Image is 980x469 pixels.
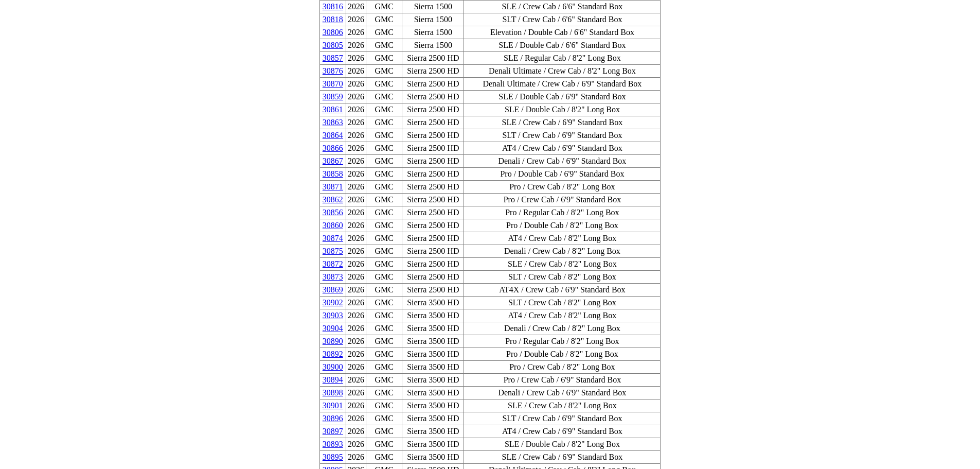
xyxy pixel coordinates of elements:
[346,374,366,387] td: 2026
[402,91,464,103] td: Sierra 2500 HD
[366,181,402,194] td: GMC
[323,118,343,127] a: 30863
[366,52,402,65] td: GMC
[366,26,402,39] td: GMC
[346,245,366,258] td: 2026
[346,219,366,232] td: 2026
[323,195,343,204] a: 30862
[346,348,366,361] td: 2026
[402,103,464,116] td: Sierra 2500 HD
[323,440,343,448] a: 30893
[402,399,464,412] td: Sierra 3500 HD
[346,438,366,451] td: 2026
[323,28,343,37] a: 30806
[366,91,402,103] td: GMC
[323,169,343,178] a: 30858
[346,232,366,245] td: 2026
[346,258,366,271] td: 2026
[323,41,343,49] a: 30805
[464,361,661,374] td: Pro / Crew Cab / 8'2" Long Box
[402,297,464,309] td: Sierra 3500 HD
[366,284,402,297] td: GMC
[464,39,661,52] td: SLE / Double Cab / 6'6" Standard Box
[346,26,366,39] td: 2026
[464,206,661,219] td: Pro / Regular Cab / 8'2" Long Box
[402,425,464,438] td: Sierra 3500 HD
[346,65,366,78] td: 2026
[464,387,661,399] td: Denali / Crew Cab / 6'9" Standard Box
[346,335,366,348] td: 2026
[464,155,661,168] td: Denali / Crew Cab / 6'9" Standard Box
[366,206,402,219] td: GMC
[366,13,402,26] td: GMC
[346,271,366,284] td: 2026
[366,232,402,245] td: GMC
[464,65,661,78] td: Denali Ultimate / Crew Cab / 8'2" Long Box
[464,142,661,155] td: AT4 / Crew Cab / 6'9" Standard Box
[464,284,661,297] td: AT4X / Crew Cab / 6'9" Standard Box
[402,284,464,297] td: Sierra 2500 HD
[346,103,366,116] td: 2026
[464,232,661,245] td: AT4 / Crew Cab / 8'2" Long Box
[366,297,402,309] td: GMC
[346,13,366,26] td: 2026
[402,309,464,322] td: Sierra 3500 HD
[402,116,464,129] td: Sierra 2500 HD
[366,168,402,181] td: GMC
[464,1,661,13] td: SLE / Crew Cab / 6'6" Standard Box
[464,451,661,464] td: SLE / Crew Cab / 6'9" Standard Box
[402,1,464,13] td: Sierra 1500
[464,399,661,412] td: SLE / Crew Cab / 8'2" Long Box
[366,65,402,78] td: GMC
[402,219,464,232] td: Sierra 2500 HD
[366,1,402,13] td: GMC
[366,155,402,168] td: GMC
[464,181,661,194] td: Pro / Crew Cab / 8'2" Long Box
[464,309,661,322] td: AT4 / Crew Cab / 8'2" Long Box
[464,245,661,258] td: Denali / Crew Cab / 8'2" Long Box
[366,425,402,438] td: GMC
[366,412,402,425] td: GMC
[346,116,366,129] td: 2026
[402,374,464,387] td: Sierra 3500 HD
[402,258,464,271] td: Sierra 2500 HD
[323,15,343,24] a: 30818
[402,39,464,52] td: Sierra 1500
[346,399,366,412] td: 2026
[464,91,661,103] td: SLE / Double Cab / 6'9" Standard Box
[402,129,464,142] td: Sierra 2500 HD
[402,412,464,425] td: Sierra 3500 HD
[464,425,661,438] td: AT4 / Crew Cab / 6'9" Standard Box
[346,412,366,425] td: 2026
[346,155,366,168] td: 2026
[464,219,661,232] td: Pro / Double Cab / 8'2" Long Box
[323,259,343,268] a: 30872
[323,324,343,333] a: 30904
[323,221,343,230] a: 30860
[402,361,464,374] td: Sierra 3500 HD
[464,129,661,142] td: SLT / Crew Cab / 6'9" Standard Box
[366,78,402,91] td: GMC
[323,92,343,101] a: 30859
[402,245,464,258] td: Sierra 2500 HD
[402,142,464,155] td: Sierra 2500 HD
[366,129,402,142] td: GMC
[366,245,402,258] td: GMC
[402,65,464,78] td: Sierra 2500 HD
[366,219,402,232] td: GMC
[366,271,402,284] td: GMC
[323,66,343,75] a: 30876
[366,335,402,348] td: GMC
[464,412,661,425] td: SLT / Crew Cab / 6'9" Standard Box
[366,39,402,52] td: GMC
[323,414,343,423] a: 30896
[464,271,661,284] td: SLT / Crew Cab / 8'2" Long Box
[323,247,343,255] a: 30875
[402,348,464,361] td: Sierra 3500 HD
[366,374,402,387] td: GMC
[323,401,343,410] a: 30901
[402,438,464,451] td: Sierra 3500 HD
[346,387,366,399] td: 2026
[366,361,402,374] td: GMC
[346,142,366,155] td: 2026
